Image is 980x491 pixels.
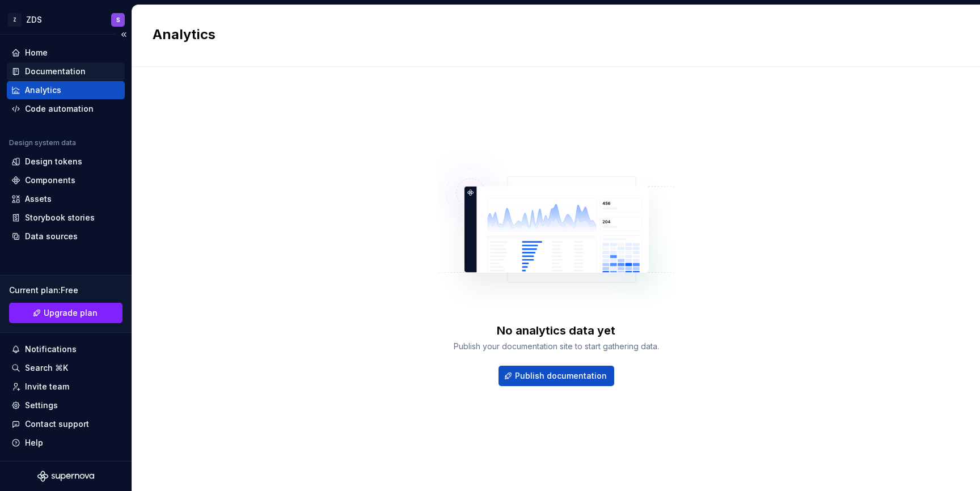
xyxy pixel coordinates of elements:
div: Help [25,437,43,448]
a: Data sources [7,227,125,246]
button: Publish documentation [499,366,614,386]
div: S [116,15,120,24]
div: Design tokens [25,156,82,167]
div: Assets [25,193,52,205]
div: Contact support [25,418,89,430]
a: Invite team [7,378,125,396]
div: Home [25,47,48,58]
div: Code automation [25,103,94,115]
button: Collapse sidebar [116,27,132,43]
a: Upgrade plan [9,303,122,323]
button: Help [7,434,125,452]
a: Storybook stories [7,209,125,227]
button: Contact support [7,415,125,433]
div: Design system data [9,138,76,147]
div: Invite team [25,381,69,392]
div: Search ⌘K [25,362,68,374]
div: Publish your documentation site to start gathering data. [454,341,659,352]
div: Notifications [25,344,77,355]
a: Analytics [7,81,125,99]
div: Data sources [25,231,78,242]
div: Current plan : Free [9,285,122,296]
a: Home [7,44,125,62]
span: Publish documentation [515,370,607,382]
svg: Supernova Logo [37,471,94,482]
a: Assets [7,190,125,208]
div: Components [25,175,75,186]
div: Analytics [25,84,61,96]
span: Upgrade plan [44,307,98,319]
a: Components [7,171,125,189]
h2: Analytics [153,26,946,44]
button: Notifications [7,340,125,358]
div: Z [8,13,22,27]
div: No analytics data yet [497,323,615,338]
a: Documentation [7,62,125,81]
div: Documentation [25,66,86,77]
button: Search ⌘K [7,359,125,377]
a: Design tokens [7,153,125,171]
a: Settings [7,396,125,414]
button: ZZDSS [2,7,129,32]
div: ZDS [26,14,42,26]
a: Code automation [7,100,125,118]
div: Settings [25,400,58,411]
div: Storybook stories [25,212,95,223]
